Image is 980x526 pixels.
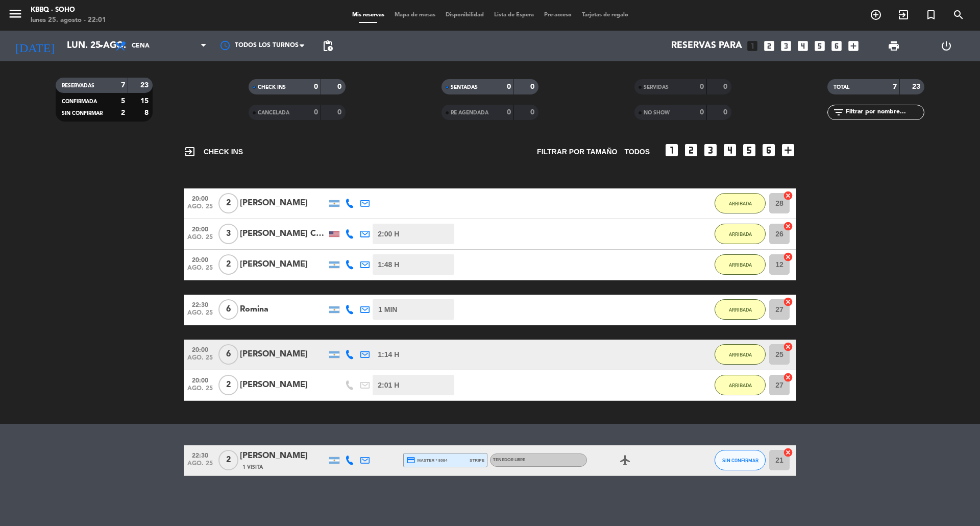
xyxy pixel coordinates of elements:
i: cancel [783,252,793,262]
span: Disponibilidad [440,12,489,18]
span: CANCELADA [258,110,289,115]
i: airplanemode_active [619,454,631,466]
i: looks_two [683,142,699,158]
span: 2:00 H [378,228,399,240]
span: ago. 25 [187,460,213,472]
span: SIN CONFIRMAR [722,458,758,463]
button: ARRIBADA [715,344,766,365]
i: looks_6 [830,39,843,53]
span: 1 Visita [242,463,263,471]
i: looks_4 [722,142,738,158]
i: cancel [783,190,793,201]
span: 20:00 [187,374,213,386]
span: 20:00 [187,343,213,355]
i: add_box [780,142,796,158]
span: TODOS [624,146,650,158]
strong: 7 [121,82,125,89]
strong: 8 [144,109,151,116]
span: Tarjetas de regalo [577,12,633,18]
div: [PERSON_NAME] [240,348,327,361]
strong: 0 [314,83,318,90]
span: CHECK INS [258,85,286,90]
span: ago. 25 [187,385,213,397]
i: looks_one [664,142,680,158]
span: Cena [132,42,150,50]
div: [PERSON_NAME] [240,378,327,392]
span: TOTAL [834,85,849,90]
span: 2 [218,193,238,213]
strong: 0 [530,109,536,116]
i: filter_list [832,106,845,118]
span: 22:30 [187,449,213,461]
input: Filtrar por nombre... [845,107,924,118]
div: lunes 25. agosto - 22:01 [31,15,106,26]
div: [PERSON_NAME] [240,197,327,210]
span: SENTADAS [451,85,478,90]
span: 6 [218,299,238,320]
span: ARRIBADA [729,201,752,206]
span: CHECK INS [184,146,243,158]
span: CONFIRMADA [62,99,97,104]
button: SIN CONFIRMAR [715,450,766,470]
button: ARRIBADA [715,254,766,275]
i: looks_6 [761,142,777,158]
i: looks_4 [796,39,810,53]
span: ARRIBADA [729,262,752,268]
span: ago. 25 [187,265,213,276]
strong: 2 [121,109,125,116]
button: menu [8,6,23,25]
span: Mis reservas [347,12,389,18]
strong: 23 [912,83,922,90]
i: cancel [783,342,793,352]
strong: 0 [700,83,704,90]
strong: 0 [314,109,318,116]
span: SIN CONFIRMAR [62,111,103,116]
span: RESERVADAS [62,83,94,88]
i: arrow_drop_down [95,40,107,52]
span: 3 [218,224,238,244]
span: SERVIDAS [644,85,669,90]
span: 20:00 [187,223,213,234]
i: looks_5 [741,142,757,158]
i: power_settings_new [940,40,952,52]
span: master * 8084 [406,456,448,465]
span: TENEDOR LIBRE [493,458,525,462]
strong: 0 [337,109,344,116]
span: NO SHOW [644,110,670,115]
span: Mapa de mesas [389,12,440,18]
i: looks_3 [779,39,793,53]
div: [PERSON_NAME] [240,258,327,271]
strong: 0 [507,109,511,116]
span: 2 [218,450,238,470]
span: 2:01 H [378,379,399,391]
strong: 0 [700,109,704,116]
span: ago. 25 [187,309,213,321]
button: ARRIBADA [715,299,766,320]
span: Pre-acceso [539,12,577,18]
span: 1:48 H [378,259,399,271]
span: 2 [218,375,238,395]
span: 2 [218,254,238,275]
span: ARRIBADA [729,382,752,388]
i: turned_in_not [925,9,937,21]
i: cancel [783,221,793,231]
span: RE AGENDADA [451,110,488,115]
i: add_box [847,39,860,53]
button: ARRIBADA [715,375,766,395]
strong: 15 [140,98,151,105]
strong: 23 [140,82,151,89]
i: cancel [783,372,793,382]
i: search [952,9,965,21]
button: ARRIBADA [715,224,766,244]
i: add_circle_outline [870,9,882,21]
span: ARRIBADA [729,352,752,357]
span: ARRIBADA [729,307,752,313]
span: 1 MIN [378,304,397,316]
div: [PERSON_NAME] [240,449,327,463]
i: looks_5 [813,39,826,53]
button: ARRIBADA [715,193,766,213]
span: 22:30 [187,298,213,310]
i: exit_to_app [897,9,910,21]
span: stripe [470,457,484,464]
strong: 0 [530,83,536,90]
